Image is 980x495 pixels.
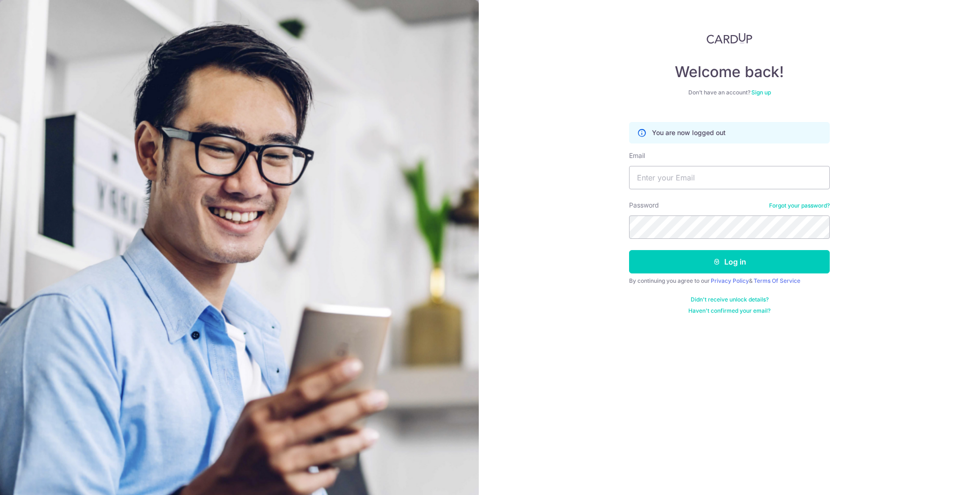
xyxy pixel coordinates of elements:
[629,166,830,189] input: Enter your Email
[629,63,830,81] h4: Welcome back!
[629,250,830,273] button: Log in
[629,277,830,285] div: By continuing you agree to our &
[629,201,659,210] label: Password
[751,89,771,96] a: Sign up
[688,307,770,315] a: Haven't confirmed your email?
[691,296,769,303] a: Didn't receive unlock details?
[711,277,749,284] a: Privacy Policy
[707,33,752,44] img: CardUp Logo
[652,128,726,137] p: You are now logged out
[769,202,830,209] a: Forgot your password?
[754,277,800,284] a: Terms Of Service
[629,151,645,160] label: Email
[629,89,830,96] div: Don’t have an account?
